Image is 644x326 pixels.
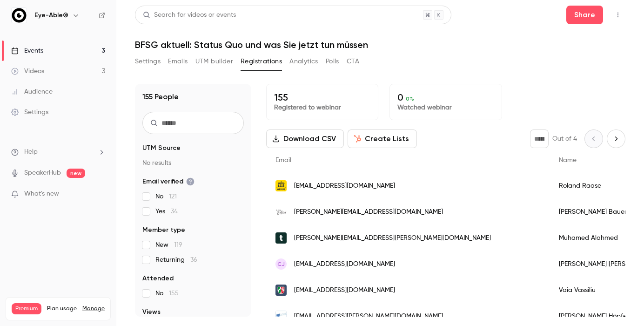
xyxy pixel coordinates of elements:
button: Download CSV [266,129,344,148]
span: New [155,240,182,250]
p: Out of 4 [552,134,577,143]
div: Audience [11,87,53,96]
span: Help [24,147,38,157]
span: [PERSON_NAME][EMAIL_ADDRESS][PERSON_NAME][DOMAIN_NAME] [294,233,491,243]
span: Email verified [142,177,195,186]
span: Yes [155,207,178,216]
span: [EMAIL_ADDRESS][DOMAIN_NAME] [294,285,395,295]
span: [EMAIL_ADDRESS][DOMAIN_NAME] [294,181,395,191]
span: 121 [169,193,177,200]
span: [EMAIL_ADDRESS][PERSON_NAME][DOMAIN_NAME] [294,312,443,321]
span: Email [275,157,291,163]
span: UTM Source [142,143,181,153]
span: new [67,169,85,178]
li: help-dropdown-opener [11,147,105,157]
h1: BFSG aktuell: Status Quo und was Sie jetzt tun müssen [135,39,625,50]
iframe: Noticeable Trigger [94,190,105,198]
p: No results [142,158,244,168]
img: Eye-Able® [12,8,27,23]
a: Manage [82,305,105,312]
img: wolfratshausen.de [275,311,287,322]
span: Premium [12,303,41,314]
button: CTA [347,54,359,69]
h1: 155 People [142,91,179,102]
span: 34 [171,208,178,215]
span: 155 [169,290,179,297]
img: la-mia-grafica.de [275,206,287,217]
p: Watched webinar [397,103,494,112]
img: tokati.de [275,232,287,244]
button: Registrations [241,54,282,69]
div: Settings [11,108,48,117]
div: Events [11,46,43,55]
h6: Eye-Able® [34,11,68,20]
button: Settings [135,54,161,69]
a: SpeakerHub [24,168,61,178]
span: Returning [155,255,197,265]
span: Name [559,157,577,163]
button: Emails [168,54,188,69]
button: Create Lists [348,129,417,148]
button: UTM builder [195,54,233,69]
img: mkjfgfi.nrw.de [275,285,287,296]
span: No [155,289,179,298]
p: 155 [274,92,370,103]
span: Views [142,307,161,317]
span: What's new [24,189,59,199]
p: 0 [397,92,494,103]
div: Search for videos or events [143,10,236,20]
button: Analytics [289,54,318,69]
div: Videos [11,67,44,76]
button: Polls [326,54,339,69]
span: No [155,192,177,201]
p: Registered to webinar [274,103,370,112]
span: 36 [190,257,197,263]
span: [PERSON_NAME][EMAIL_ADDRESS][DOMAIN_NAME] [294,207,443,217]
span: [EMAIL_ADDRESS][DOMAIN_NAME] [294,259,395,269]
span: Attended [142,274,174,283]
img: email.de [275,180,287,191]
span: Plan usage [47,305,77,312]
button: Next page [607,129,625,148]
span: Member type [142,225,185,235]
span: CJ [277,260,285,268]
span: 0 % [406,95,414,102]
button: Share [566,6,603,24]
span: 119 [174,242,182,248]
